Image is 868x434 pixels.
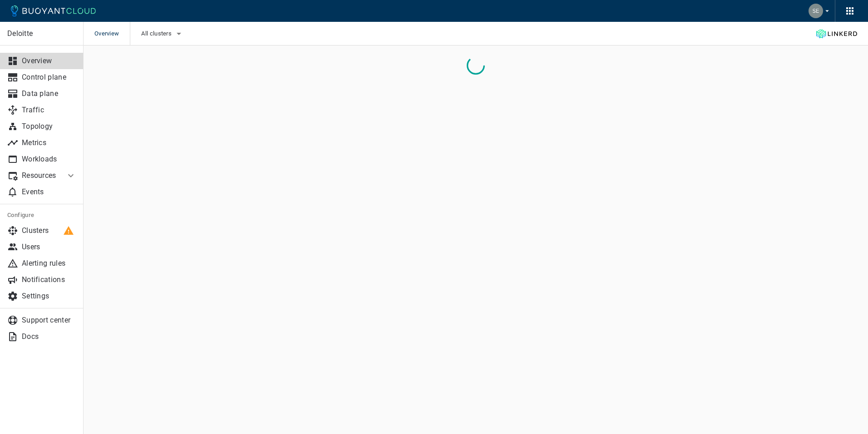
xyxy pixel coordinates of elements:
p: Users [22,242,76,252]
p: Deloitte [7,29,76,38]
img: Sesha Pillutla [809,4,823,18]
p: Metrics [22,138,76,147]
p: Alerting rules [22,259,76,268]
p: Notifications [22,275,76,284]
span: Overview [94,22,130,45]
p: Workloads [22,155,76,164]
span: All clusters [141,30,173,37]
p: Settings [22,292,76,301]
p: Traffic [22,106,76,115]
p: Docs [22,332,76,341]
p: Resources [22,171,58,180]
p: Events [22,187,76,197]
p: Control plane [22,73,76,82]
p: Topology [22,122,76,131]
button: All clusters [141,27,184,40]
p: Data plane [22,89,76,98]
p: Overview [22,56,76,66]
p: Support center [22,316,76,325]
p: Clusters [22,226,76,235]
h5: Configure [7,212,76,219]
